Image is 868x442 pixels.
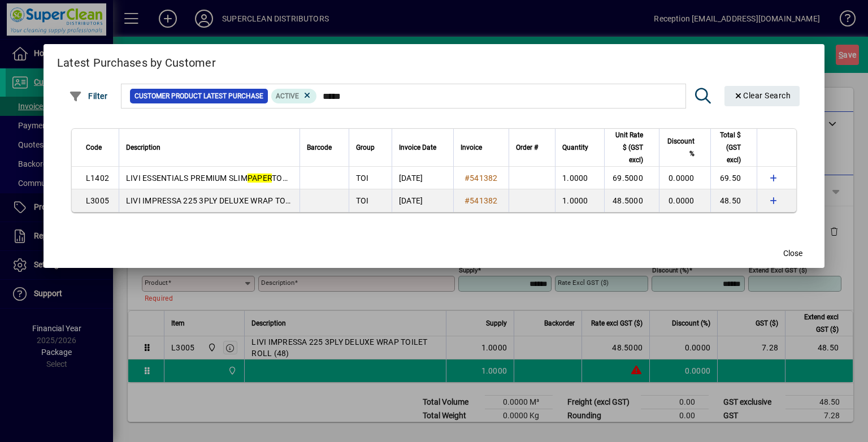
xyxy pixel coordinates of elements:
[307,141,342,154] div: Barcode
[356,174,369,183] span: TOI
[465,196,470,205] span: #
[516,141,538,154] span: Order #
[356,141,375,154] span: Group
[126,196,341,205] span: LIVI IMPRESSA 225 3PLY DELUXE WRAP TOILET ROLL (48)
[562,141,588,154] span: Quantity
[399,141,446,154] div: Invoice Date
[86,141,112,154] div: Code
[399,141,436,154] span: Invoice Date
[44,44,824,77] h2: Latest Purchases by Customer
[271,89,316,103] mat-chip: Product Activation Status: Active
[734,91,791,100] span: Clear Search
[555,189,604,212] td: 1.0000
[465,174,470,183] span: #
[307,141,332,154] span: Barcode
[710,189,757,212] td: 48.50
[659,189,710,212] td: 0.0000
[470,174,498,183] span: 541382
[611,129,653,166] div: Unit Rate $ (GST excl)
[775,243,811,263] button: Close
[555,167,604,189] td: 1.0000
[392,167,453,189] td: [DATE]
[126,141,160,154] span: Description
[604,189,659,212] td: 48.5000
[126,174,330,183] span: LIVI ESSENTIALS PREMIUM SLIM TOWELS (4000)
[461,141,482,154] span: Invoice
[718,129,752,166] div: Total $ (GST excl)
[724,86,800,106] button: Clear
[666,135,695,160] span: Discount %
[604,167,659,189] td: 69.5000
[66,86,111,106] button: Filter
[86,141,102,154] span: Code
[248,174,272,183] em: PAPER
[461,172,502,184] a: #541382
[356,141,385,154] div: Group
[392,189,453,212] td: [DATE]
[461,141,502,154] div: Invoice
[134,90,263,102] span: Customer Product Latest Purchase
[470,196,498,205] span: 541382
[666,135,705,160] div: Discount %
[86,174,109,183] span: L1402
[86,196,109,205] span: L3005
[718,129,741,166] span: Total $ (GST excl)
[562,141,598,154] div: Quantity
[126,141,293,154] div: Description
[516,141,548,154] div: Order #
[276,92,299,100] span: Active
[461,194,502,207] a: #541382
[783,248,802,259] span: Close
[69,92,108,101] span: Filter
[611,129,643,166] span: Unit Rate $ (GST excl)
[356,196,369,205] span: TOI
[659,167,710,189] td: 0.0000
[710,167,757,189] td: 69.50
